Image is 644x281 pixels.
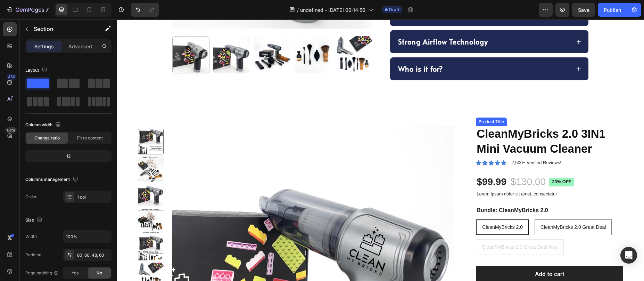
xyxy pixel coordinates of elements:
p: Lorem ipsum dolor sit amet, consectetur [360,172,505,178]
p: 7 [46,6,49,14]
span: Save [578,7,589,13]
div: Beta [5,127,17,133]
div: Columns management [25,175,80,184]
span: undefined - [DATE] 00:14:56 [300,6,365,14]
span: Draft [389,7,399,13]
h1: CleanMyBricks 2.0 3IN1 Mini Vacuum Cleaner [359,106,506,138]
button: Add to cart [359,247,506,264]
button: Save [572,3,595,17]
div: Order [25,194,37,200]
iframe: To enrich screen reader interactions, please activate Accessibility in Grammarly extension settings [117,19,644,281]
span: Yes [72,270,79,276]
div: Width [25,233,37,240]
div: Undo/Redo [131,3,159,17]
div: Add to cart [418,251,447,259]
div: 450 [7,74,17,80]
div: Column width [25,120,62,130]
p: Advanced [68,43,92,50]
span: Change ratio [34,135,60,141]
p: Section [34,25,91,33]
input: Auto [63,230,111,243]
div: Padding [25,252,41,258]
div: Layout [25,66,49,75]
div: $130.00 [393,155,429,169]
div: Publish [604,6,621,14]
button: 7 [3,3,52,17]
div: Page padding [25,270,59,276]
div: 1 col [77,194,110,200]
span: No [97,270,102,276]
div: 80, 60, 48, 60 [77,252,110,258]
div: $99.99 [359,155,390,169]
pre: 23% off [432,158,457,167]
div: Product Title [360,99,388,105]
div: Size [25,216,44,225]
span: Fit to content [77,135,103,141]
legend: Bundle: CleanMyBricks 2.0 [359,187,431,195]
div: 12 [27,151,110,161]
p: 2,500+ Verified Reviews! [394,140,444,147]
p: Settings [34,43,54,50]
span: CleanMyBricks 2.0 [365,205,406,210]
button: Publish [598,3,627,17]
span: / [297,6,299,14]
strong: Who is it for? [281,45,326,54]
div: Open Intercom Messenger [620,247,637,264]
span: CleanMyBricks 2.0 Great Deal [423,205,489,210]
